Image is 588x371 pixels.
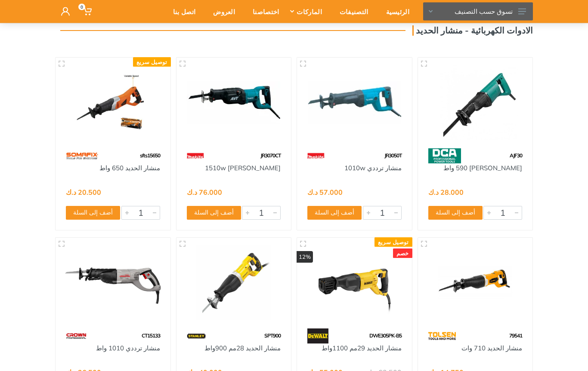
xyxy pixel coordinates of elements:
[428,189,464,196] div: 28.000 د.ك
[99,164,160,172] a: منشار الحديد 650 واط
[66,206,120,220] button: أضف إلى السلة
[305,246,404,320] img: Royal Tools - منشار الحديد 29مم 1100واط
[384,153,402,159] span: JR3050T
[374,3,415,21] div: الرئيسية
[369,333,402,339] span: DWE305PK-B5
[66,149,98,164] img: 60.webp
[307,189,343,196] div: 57.000 د.ك
[187,149,204,164] img: 42.webp
[142,333,160,339] span: CT15133
[63,246,163,320] img: Royal Tools - منشار ترددي 1010 واط
[412,26,533,36] h3: الادوات الكهربائية - منشار الحديد
[264,333,281,339] span: SPT900
[428,329,456,344] img: 64.webp
[510,153,522,159] span: AJF30
[307,329,328,344] img: 45.webp
[509,333,522,339] span: 79541
[328,3,374,21] div: التصنيفات
[426,246,525,320] img: Royal Tools - منشار الحديد 710 وات
[322,344,402,353] a: منشار الحديد 29مم 1100واط
[66,189,101,196] div: 20.500 د.ك
[63,66,163,140] img: Royal Tools - منشار الحديد 650 واط
[96,344,160,353] a: منشار ترددي 1010 واط
[428,206,483,220] button: أضف إلى السلة
[344,164,402,172] a: منشار ترددي 1010w
[161,3,201,21] div: اتصل بنا
[426,66,525,140] img: Royal Tools - منشار الحديد 590 واط
[423,3,533,21] button: تسوق حسب التصنيف
[461,344,522,353] a: منشار الحديد 710 وات
[260,153,281,159] span: JR3070CT
[428,149,461,164] img: 58.webp
[393,249,412,258] div: خصم
[140,153,160,159] span: sfts15650
[66,329,87,344] img: 75.webp
[187,189,222,196] div: 76.000 د.ك
[307,149,325,164] img: 42.webp
[78,4,85,10] span: 0
[205,164,281,172] a: [PERSON_NAME] 1510w
[184,246,284,320] img: Royal Tools - منشار الحديد 28مم 900واط
[201,3,241,21] div: العروض
[297,251,313,264] div: 12%
[133,58,171,67] div: توصيل سريع
[285,3,328,21] div: الماركات
[184,66,284,140] img: Royal Tools - منشار ترددي دائري 1510w
[241,3,285,21] div: اختصاصنا
[187,206,241,220] button: أضف إلى السلة
[307,206,362,220] button: أضف إلى السلة
[187,329,206,344] img: 15.webp
[374,238,412,247] div: توصيل سريع
[305,66,404,140] img: Royal Tools - منشار ترددي 1010w
[443,164,522,172] a: [PERSON_NAME] 590 واط
[204,344,281,353] a: منشار الحديد 28مم 900واط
